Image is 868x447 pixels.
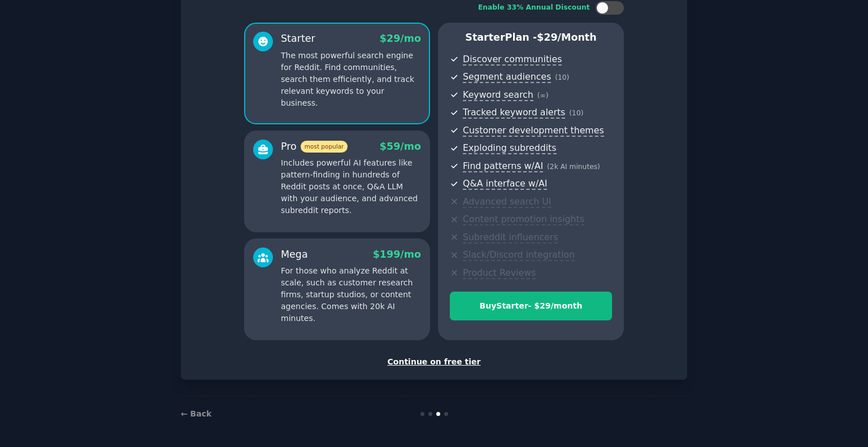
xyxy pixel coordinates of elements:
[463,160,543,172] span: Find patterns w/AI
[555,73,569,81] span: ( 10 )
[193,356,675,368] div: Continue on free tier
[463,125,604,137] span: Customer development themes
[281,157,421,216] p: Includes powerful AI features like pattern-finding in hundreds of Reddit posts at once, Q&A LLM w...
[301,141,348,153] span: most popular
[463,178,547,190] span: Q&A interface w/AI
[380,33,421,44] span: $ 29 /mo
[537,92,549,99] span: ( ∞ )
[463,107,565,119] span: Tracked keyword alerts
[463,54,562,66] span: Discover communities
[373,249,421,260] span: $ 199 /mo
[281,140,348,154] div: Pro
[450,300,611,312] div: Buy Starter - $ 29 /month
[450,31,612,45] p: Starter Plan -
[463,214,584,225] span: Content promotion insights
[281,32,315,46] div: Starter
[281,248,308,262] div: Mega
[569,109,583,117] span: ( 10 )
[463,232,558,244] span: Subreddit influencers
[380,141,421,152] span: $ 59 /mo
[181,409,211,418] a: ← Back
[463,267,536,279] span: Product Reviews
[463,71,551,83] span: Segment audiences
[463,249,575,261] span: Slack/Discord integration
[478,3,590,13] div: Enable 33% Annual Discount
[537,32,597,43] span: $ 29 /month
[463,196,551,208] span: Advanced search UI
[463,142,556,154] span: Exploding subreddits
[281,265,421,324] p: For those who analyze Reddit at scale, such as customer research firms, startup studios, or conte...
[450,292,612,320] button: BuyStarter- $29/month
[547,163,600,171] span: ( 2k AI minutes )
[281,50,421,109] p: The most powerful search engine for Reddit. Find communities, search them efficiently, and track ...
[463,89,533,101] span: Keyword search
